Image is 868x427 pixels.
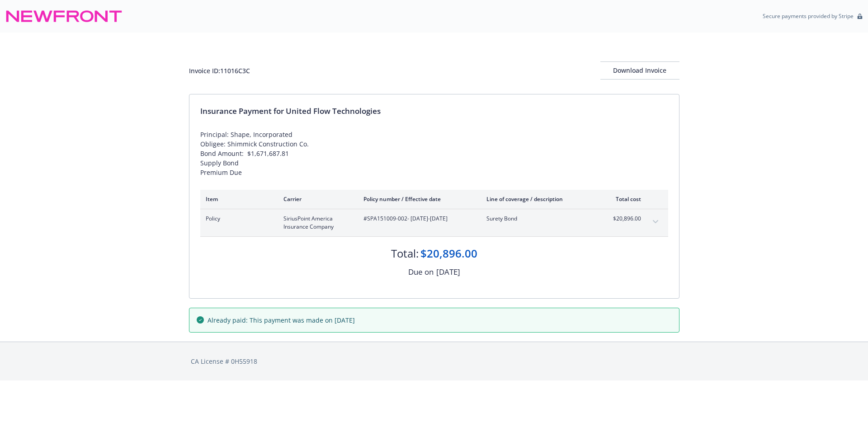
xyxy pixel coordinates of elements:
[486,195,593,203] div: Line of coverage / description
[189,66,250,75] div: Invoice ID: 11016C3C
[648,215,663,229] button: expand content
[600,62,679,79] div: Download Invoice
[607,215,641,223] span: $20,896.00
[486,215,593,223] span: Surety Bond
[206,195,269,203] div: Item
[206,215,269,223] span: Policy
[607,195,641,203] div: Total cost
[283,195,349,203] div: Carrier
[408,266,434,278] div: Due on
[208,315,355,325] span: Already paid: This payment was made on [DATE]
[363,195,472,203] div: Policy number / Effective date
[600,61,679,80] button: Download Invoice
[200,105,668,117] div: Insurance Payment for United Flow Technologies
[763,12,854,20] p: Secure payments provided by Stripe
[420,246,477,261] div: $20,896.00
[200,209,668,236] div: PolicySiriusPoint America Insurance Company#SPA151009-002- [DATE]-[DATE]Surety Bond$20,896.00expa...
[200,130,668,177] div: Principal: Shape, Incorporated Obligee: Shimmick Construction Co. Bond Amount: $1,671,687.81 Supp...
[436,266,460,278] div: [DATE]
[283,215,349,231] span: SiriusPoint America Insurance Company
[191,357,678,366] div: CA License # 0H55918
[363,215,472,223] span: #SPA151009-002 - [DATE]-[DATE]
[391,246,419,261] div: Total:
